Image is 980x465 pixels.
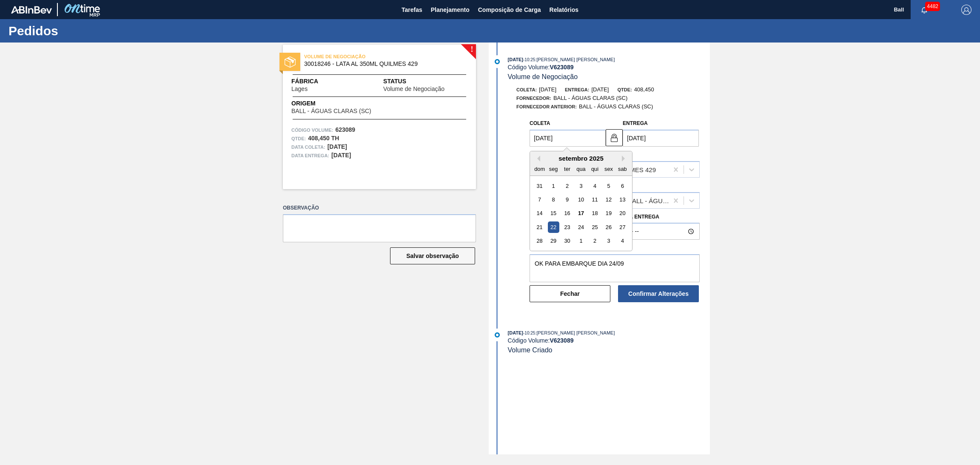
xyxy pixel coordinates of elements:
span: BALL - ÁGUAS CLARAS (SC) [291,108,371,114]
span: [DATE] [539,86,556,93]
button: Fechar [530,285,610,302]
img: atual [495,332,500,337]
div: Choose domingo, 28 de setembro de 2025 [534,235,545,247]
div: Choose quinta-feira, 2 de outubro de 2025 [589,235,601,247]
span: 408,450 [634,86,654,93]
div: Choose segunda-feira, 8 de setembro de 2025 [548,194,559,205]
span: BALL - ÁGUAS CLARAS (SC) [579,103,653,110]
div: Choose domingo, 14 de setembro de 2025 [534,208,545,219]
img: status [285,57,296,68]
label: Entrega [623,120,648,126]
div: ter [561,163,573,175]
div: Choose sábado, 6 de setembro de 2025 [617,180,628,192]
div: Choose quinta-feira, 4 de setembro de 2025 [589,180,601,192]
strong: 623089 [335,126,355,133]
strong: [DATE] [331,152,351,159]
div: Choose terça-feira, 2 de setembro de 2025 [561,180,573,192]
div: Choose sexta-feira, 26 de setembro de 2025 [603,221,614,233]
div: sab [617,163,628,175]
span: : [PERSON_NAME] [PERSON_NAME] [535,57,615,62]
div: Choose segunda-feira, 22 de setembro de 2025 [548,221,559,233]
span: VOLUME DE NEGOCIAÇÃO [304,52,423,61]
button: Previous Month [534,156,540,162]
button: Confirmar Alterações [618,285,699,302]
span: Fábrica [291,77,334,86]
div: Choose domingo, 7 de setembro de 2025 [534,194,545,205]
div: Choose terça-feira, 23 de setembro de 2025 [561,221,573,233]
span: [DATE] [591,86,609,93]
span: Fornecedor Anterior: [516,104,577,109]
strong: V 623089 [550,64,573,71]
span: Volume de Negociação [508,73,578,80]
span: Qtde : [291,134,306,143]
span: [DATE] [508,57,523,62]
div: month 2025-09 [533,179,629,248]
button: Notificações [911,4,938,16]
div: Choose quinta-feira, 11 de setembro de 2025 [589,194,601,205]
div: Choose segunda-feira, 1 de setembro de 2025 [548,180,559,192]
div: Choose quarta-feira, 1 de outubro de 2025 [575,235,587,247]
label: Coleta [530,120,550,126]
input: dd/mm/yyyy [530,130,606,147]
span: 30018246 - LATA AL 350ML QUILMES 429 [304,61,459,67]
div: Choose domingo, 31 de agosto de 2025 [534,180,545,192]
span: - 10:25 [523,57,535,62]
div: dom [534,163,545,175]
span: Lages [291,86,308,92]
div: Choose sexta-feira, 5 de setembro de 2025 [603,180,614,192]
div: Choose quarta-feira, 17 de setembro de 2025 [575,208,587,219]
button: Next Month [622,156,628,162]
div: Choose quarta-feira, 24 de setembro de 2025 [575,221,587,233]
div: Código Volume: [508,337,710,344]
div: Choose sábado, 4 de outubro de 2025 [617,235,628,247]
div: Choose sexta-feira, 3 de outubro de 2025 [603,235,614,247]
strong: V 623089 [550,337,573,344]
span: Composição de Carga [478,5,541,15]
div: setembro 2025 [530,155,632,162]
div: Choose quinta-feira, 25 de setembro de 2025 [589,221,601,233]
div: Choose quinta-feira, 18 de setembro de 2025 [589,208,601,219]
span: Tarefas [402,5,422,15]
button: Salvar observação [390,247,475,264]
img: TNhmsLtSVTkK8tSr43FrP2fwEKptu5GPRR3wAAAABJRU5ErkJggg== [11,6,52,14]
span: Status [383,77,467,86]
div: Choose terça-feira, 9 de setembro de 2025 [561,194,573,205]
div: Código Volume: [508,64,710,71]
span: Coleta: [516,87,537,92]
span: : [PERSON_NAME] [PERSON_NAME] [535,330,615,335]
div: Choose sábado, 20 de setembro de 2025 [617,208,628,219]
span: - 10:25 [523,331,535,335]
img: atual [495,59,500,64]
textarea: OK PARA EMBARQUE DIA 24/09 [530,254,700,282]
span: [DATE] [508,330,523,335]
span: Volume de Negociação [383,86,444,92]
label: Hora Entrega [618,211,700,223]
div: Choose quarta-feira, 3 de setembro de 2025 [575,180,587,192]
span: Entrega: [565,87,589,92]
span: Planejamento [431,5,470,15]
span: Data coleta: [291,143,325,151]
div: seg [548,163,559,175]
div: Choose sábado, 27 de setembro de 2025 [617,221,628,233]
span: BALL - ÁGUAS CLARAS (SC) [553,95,627,101]
div: sex [603,163,614,175]
span: Código Volume: [291,126,333,134]
div: Choose sábado, 13 de setembro de 2025 [617,194,628,205]
div: Choose sexta-feira, 19 de setembro de 2025 [603,208,614,219]
div: Choose terça-feira, 16 de setembro de 2025 [561,208,573,219]
input: dd/mm/yyyy [623,130,699,147]
div: Choose segunda-feira, 29 de setembro de 2025 [548,235,559,247]
div: Choose terça-feira, 30 de setembro de 2025 [561,235,573,247]
span: Origem [291,99,396,108]
strong: 408,450 TH [308,135,339,142]
span: Volume Criado [508,346,553,354]
div: Choose segunda-feira, 15 de setembro de 2025 [548,208,559,219]
div: qua [575,163,587,175]
h1: Pedidos [9,26,160,36]
label: Observação [283,202,476,214]
span: Data entrega: [291,151,329,160]
span: 4482 [925,2,940,11]
span: Fornecedor: [516,96,551,101]
span: Qtde: [617,87,632,92]
div: Choose domingo, 21 de setembro de 2025 [534,221,545,233]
